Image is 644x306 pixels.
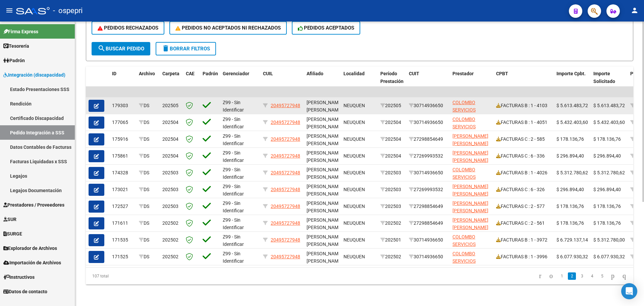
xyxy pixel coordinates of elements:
mat-icon: menu [5,6,13,14]
span: [PERSON_NAME] [PERSON_NAME] [452,201,488,214]
div: FACTURAS B : 1 - 3996 [496,253,551,261]
span: COLOMBO SERVICIOS MEDICOS S.R.L. [452,234,486,255]
div: 174328 [112,169,133,177]
datatable-header-cell: Archivo [136,67,160,96]
span: Importación de Archivos [3,259,61,266]
span: Z99 - Sin Identificar [223,167,244,180]
span: PEDIDOS NO ACEPTADOS NI RECHAZADOS [175,25,281,31]
span: [PERSON_NAME] [PERSON_NAME] , - [307,234,342,255]
datatable-header-cell: CPBT [493,67,554,96]
span: [PERSON_NAME] [PERSON_NAME] [452,184,488,197]
div: 30714936650 [409,236,447,244]
span: Z99 - Sin Identificar [223,117,244,130]
span: Z99 - Sin Identificar [223,251,244,264]
span: 202502 [162,237,178,243]
div: 30714936650 [409,102,447,110]
datatable-header-cell: ID [109,67,136,96]
span: $ 296.894,40 [593,153,621,159]
a: go to last page [620,272,629,280]
span: $ 5.312.780,62 [556,170,588,175]
div: 202502 [380,253,404,261]
div: 173021 [112,186,133,193]
span: - ospepri [53,3,83,18]
span: 20495727948 [271,204,300,209]
div: 30714936650 [409,119,447,126]
span: 202504 [162,153,178,159]
span: CUIL [263,71,273,76]
li: page 2 [567,270,577,282]
span: Z99 - Sin Identificar [223,184,244,197]
span: NEUQUEN [343,254,365,259]
span: [PERSON_NAME] [PERSON_NAME] , - [307,184,342,205]
span: NEUQUEN [343,153,365,159]
span: CPBT [496,71,508,76]
div: DS [139,219,157,227]
datatable-header-cell: Prestador [450,67,493,96]
span: 202502 [162,254,178,259]
div: 202503 [380,203,404,210]
span: Padrón [203,71,218,76]
span: Gerenciador [223,71,249,76]
div: DS [139,119,157,126]
span: PEDIDOS ACEPTADOS [298,25,355,31]
button: PEDIDOS RECHAZADOS [92,21,164,35]
div: 30714936650 [409,169,447,177]
div: FACTURAS C : 6 - 336 [496,152,551,160]
datatable-header-cell: Localidad [341,67,378,96]
div: 172527 [112,203,133,210]
datatable-header-cell: CUIL [260,67,304,96]
datatable-header-cell: Afiliado [304,67,341,96]
span: $ 178.136,76 [593,204,621,209]
div: FACTURAS B : 1 - 4051 [496,119,551,126]
span: [PERSON_NAME] [PERSON_NAME] , - [307,167,342,188]
a: 1 [558,272,566,280]
span: $ 5.432.403,60 [556,120,588,125]
a: go to next page [608,272,618,280]
a: 3 [578,272,586,280]
span: 202503 [162,187,178,192]
div: 202504 [380,119,404,126]
div: FACTURAS B : 1 - 3972 [496,236,551,244]
span: $ 6.077.930,32 [556,254,588,259]
span: $ 178.136,76 [556,136,584,142]
mat-icon: search [98,44,106,52]
div: DS [139,236,157,244]
datatable-header-cell: Importe Cpbt. [554,67,591,96]
div: 202501 [380,236,404,244]
mat-icon: delete [162,44,170,52]
div: DS [139,169,157,177]
div: 202503 [380,186,404,193]
li: page 5 [597,270,607,282]
span: $ 5.432.403,60 [593,120,625,125]
span: 202502 [162,220,178,226]
div: 202504 [380,152,404,160]
span: COLOMBO SERVICIOS MEDICOS S.R.L. [452,100,486,121]
div: 202503 [380,169,404,177]
datatable-header-cell: CAE [183,67,200,96]
div: DS [139,135,157,143]
div: 175916 [112,135,133,143]
div: 30714936650 [409,253,447,261]
button: PEDIDOS ACEPTADOS [292,21,361,35]
datatable-header-cell: Carpeta [160,67,183,96]
span: SUR [3,216,16,223]
div: 107 total [86,268,194,285]
div: 202502 [380,219,404,227]
datatable-header-cell: Gerenciador [220,67,260,96]
span: 20495727948 [271,254,300,259]
span: Importe Solicitado [593,71,615,84]
div: DS [139,203,157,210]
span: $ 296.894,40 [556,153,584,159]
span: [PERSON_NAME] [PERSON_NAME] [452,217,488,230]
span: [PERSON_NAME] [PERSON_NAME] , - [307,217,342,238]
div: 202504 [380,135,404,143]
span: [PERSON_NAME] [PERSON_NAME] , - [307,100,342,121]
span: Z99 - Sin Identificar [223,133,244,146]
div: DS [139,253,157,261]
div: 27298854649 [409,135,447,143]
span: [PERSON_NAME] [PERSON_NAME] , - [307,150,342,171]
span: Z99 - Sin Identificar [223,150,244,163]
span: Importe Cpbt. [556,71,586,76]
span: $ 5.613.483,72 [556,103,588,108]
div: 27298854649 [409,219,447,227]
